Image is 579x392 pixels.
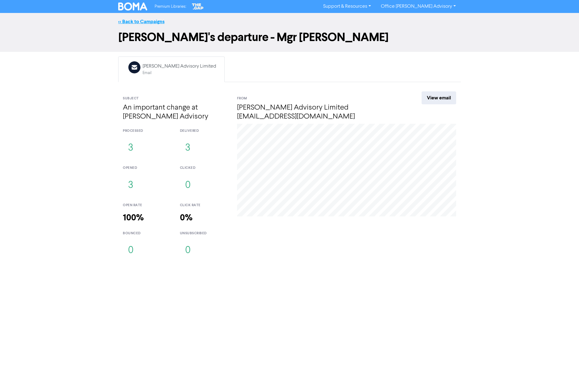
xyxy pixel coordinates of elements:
a: Support & Resources [318,2,376,11]
button: 0 [123,240,139,261]
div: open rate [123,203,171,208]
div: click rate [180,203,228,208]
div: processed [123,128,171,134]
button: 0 [180,240,196,261]
h1: [PERSON_NAME]'s departure - Mgr [PERSON_NAME] [118,30,461,44]
img: The Gap [191,2,205,10]
strong: 0% [180,212,193,223]
img: BOMA Logo [118,2,147,10]
button: 3 [123,175,139,196]
button: 0 [180,175,196,196]
div: delivered [180,128,228,134]
div: unsubscribed [180,231,228,236]
iframe: Chat Widget [548,362,579,392]
div: From [237,96,399,101]
div: Subject [123,96,228,101]
button: 3 [123,138,139,158]
h4: An important change at [PERSON_NAME] Advisory [123,103,228,121]
button: 3 [180,138,196,158]
div: clicked [180,165,228,171]
a: << Back to Campaigns [118,19,165,25]
span: Premium Libraries: [155,5,186,9]
div: [PERSON_NAME] Advisory Limited [143,63,216,70]
div: Email [143,70,216,76]
a: Office [PERSON_NAME] Advisory [376,2,461,11]
div: bounced [123,231,171,236]
div: opened [123,165,171,171]
h4: [PERSON_NAME] Advisory Limited [EMAIL_ADDRESS][DOMAIN_NAME] [237,103,399,121]
strong: 100% [123,212,144,223]
a: View email [422,91,456,104]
